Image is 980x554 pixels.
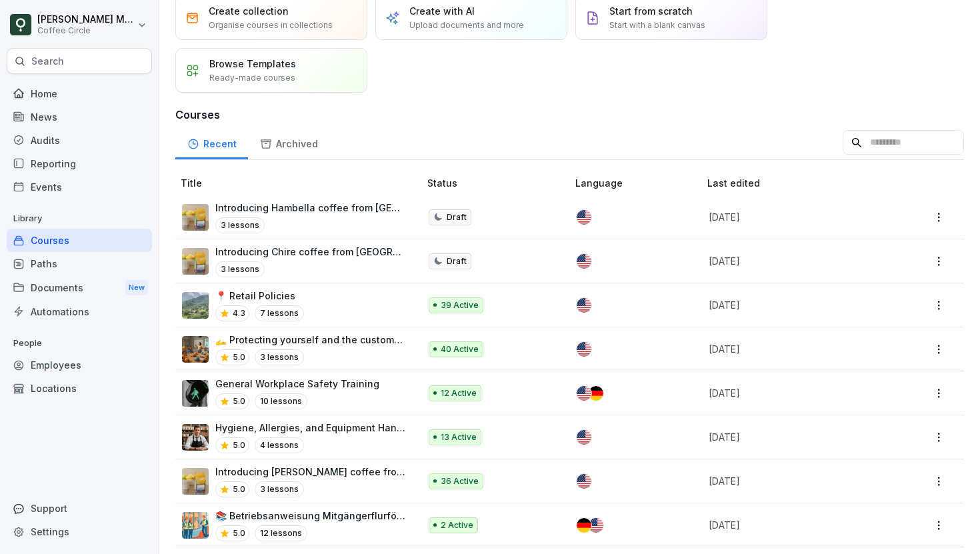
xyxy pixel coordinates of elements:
p: 10 lessons [255,393,307,409]
p: Introducing [PERSON_NAME] coffee from [GEOGRAPHIC_DATA] [215,465,406,479]
p: 3 lessons [255,481,304,497]
p: [DATE] [709,386,882,400]
p: Organise courses in collections [209,19,333,31]
p: Start from scratch [609,4,693,18]
a: Audits [7,129,152,152]
div: New [125,280,148,295]
img: w8tq144x4a2iyma52yp79ole.png [182,424,209,451]
p: 5.0 [233,439,245,451]
p: 4.3 [233,307,245,319]
p: 5.0 [233,395,245,407]
p: [DATE] [709,298,882,312]
a: Locations [7,377,152,400]
p: Coffee Circle [37,26,135,35]
p: Introducing Chire coffee from [GEOGRAPHIC_DATA] [215,245,406,259]
p: Search [31,55,64,68]
img: dgqjoierlop7afwbaof655oy.png [182,248,209,275]
p: [DATE] [709,342,882,356]
p: [DATE] [709,474,882,488]
p: 39 Active [441,299,479,311]
p: Draft [447,211,467,223]
img: us.svg [577,342,591,357]
div: Support [7,497,152,520]
a: News [7,105,152,129]
img: us.svg [577,474,591,489]
p: Start with a blank canvas [609,19,705,31]
p: 2 Active [441,519,473,531]
p: [DATE] [709,254,882,268]
p: Browse Templates [209,57,296,71]
a: Employees [7,353,152,377]
p: [PERSON_NAME] Moschioni [37,14,135,25]
p: 5.0 [233,527,245,539]
img: us.svg [577,254,591,269]
a: Courses [7,229,152,252]
p: 5.0 [233,483,245,495]
img: dgqjoierlop7afwbaof655oy.png [182,468,209,495]
p: 40 Active [441,343,479,355]
p: Create with AI [409,4,475,18]
p: Hygiene, Allergies, and Equipment Handling [215,421,406,435]
p: Upload documents and more [409,19,524,31]
p: 5.0 [233,351,245,363]
img: dgqjoierlop7afwbaof655oy.png [182,204,209,231]
p: Last edited [707,176,898,190]
img: us.svg [577,298,591,313]
h3: Courses [175,107,964,123]
img: us.svg [589,518,603,533]
a: Automations [7,300,152,323]
img: us.svg [577,430,591,445]
div: Settings [7,520,152,543]
p: 4 lessons [255,437,304,453]
p: People [7,333,152,354]
img: dk7x737xv5i545c4hvlzmvog.png [182,380,209,407]
p: 3 lessons [215,217,265,233]
img: us.svg [577,210,591,225]
p: Status [427,176,571,190]
div: Documents [7,275,152,300]
img: de.svg [577,518,591,533]
p: Create collection [209,4,289,18]
a: Archived [248,125,329,159]
a: Home [7,82,152,105]
img: us.svg [577,386,591,401]
p: General Workplace Safety Training [215,377,379,391]
p: 7 lessons [255,305,304,321]
a: Recent [175,125,248,159]
a: Events [7,175,152,199]
p: [DATE] [709,430,882,444]
p: 3 lessons [255,349,304,365]
p: Title [181,176,422,190]
a: DocumentsNew [7,275,152,300]
p: 📍 Retail Policies [215,289,304,303]
p: 13 Active [441,431,477,443]
img: de.svg [589,386,603,401]
p: Introducing Hambella coffee from [GEOGRAPHIC_DATA] [215,201,406,215]
p: [DATE] [709,518,882,532]
p: 12 Active [441,387,477,399]
p: 12 lessons [255,525,307,541]
p: Ready-made courses [209,72,295,84]
a: Reporting [7,152,152,175]
p: Draft [447,255,467,267]
a: Paths [7,252,152,275]
img: h0queujannmuqzdi3tpb82py.png [182,512,209,539]
img: b6bm8nlnb9e4a66i6kerosil.png [182,336,209,363]
p: Library [7,208,152,229]
p: Language [575,176,702,190]
img: r4iv508g6r12c0i8kqe8gadw.png [182,292,209,319]
p: 3 lessons [215,261,265,277]
p: [DATE] [709,210,882,224]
